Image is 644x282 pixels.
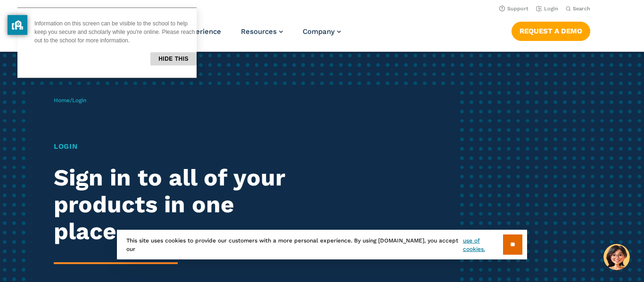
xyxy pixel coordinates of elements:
[463,236,503,253] a: use of cookies.
[573,6,590,12] span: Search
[512,20,590,40] nav: Button Navigation
[566,5,590,12] button: Open Search Bar
[183,27,221,36] a: Experience
[303,27,335,36] span: Company
[54,164,302,244] h2: Sign in to all of your products in one place.
[124,20,341,51] nav: Primary Navigation
[241,27,277,36] span: Resources
[303,27,341,36] a: Company
[150,52,197,65] button: Hide this
[72,97,86,104] span: Login
[54,97,86,104] span: /
[512,22,590,40] a: Request a Demo
[8,15,27,35] button: privacy banner
[536,6,558,12] a: Login
[54,141,302,152] h1: Login
[603,244,630,270] button: Hello, have a question? Let’s chat.
[34,19,197,45] p: Information on this screen can be visible to the school to help keep you secure and scholarly whi...
[241,27,283,36] a: Resources
[54,97,70,104] a: Home
[499,6,528,12] a: Support
[117,230,527,259] div: This site uses cookies to provide our customers with a more personal experience. By using [DOMAIN...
